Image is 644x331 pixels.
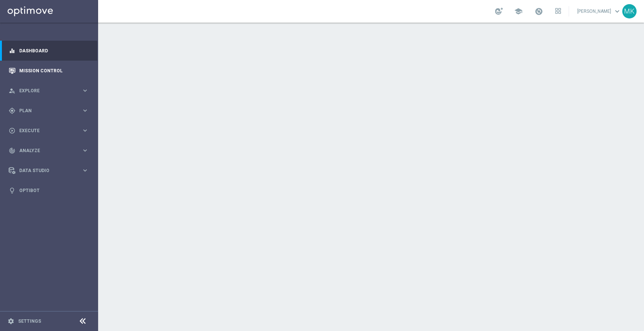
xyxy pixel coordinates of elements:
[81,87,89,94] i: keyboard_arrow_right
[9,180,89,200] div: Optibot
[9,147,15,154] i: track_changes
[9,127,81,134] div: Execute
[8,168,89,174] button: Data Studio keyboard_arrow_right
[19,168,81,173] span: Data Studio
[9,47,15,54] i: equalizer
[8,68,89,74] button: Mission Control
[9,147,81,154] div: Analyze
[81,147,89,154] i: keyboard_arrow_right
[9,107,81,114] div: Plan
[19,88,81,93] span: Explore
[81,167,89,174] i: keyboard_arrow_right
[9,87,81,94] div: Explore
[8,148,89,154] button: track_changes Analyze keyboard_arrow_right
[576,6,622,17] a: [PERSON_NAME]keyboard_arrow_down
[514,7,523,15] span: school
[19,180,89,200] a: Optibot
[613,7,621,15] span: keyboard_arrow_down
[19,108,81,113] span: Plan
[8,188,89,194] button: lightbulb Optibot
[9,107,15,114] i: gps_fixed
[19,148,81,153] span: Analyze
[9,127,15,134] i: play_circle_outline
[18,319,41,323] a: Settings
[9,167,81,174] div: Data Studio
[8,108,89,114] button: gps_fixed Plan keyboard_arrow_right
[19,61,89,81] a: Mission Control
[19,41,89,61] a: Dashboard
[622,4,636,18] div: MK
[8,88,89,94] button: person_search Explore keyboard_arrow_right
[81,127,89,134] i: keyboard_arrow_right
[9,87,15,94] i: person_search
[9,41,89,61] div: Dashboard
[19,128,81,133] span: Execute
[8,48,89,54] button: equalizer Dashboard
[8,318,14,325] i: settings
[8,128,89,134] button: play_circle_outline Execute keyboard_arrow_right
[81,107,89,114] i: keyboard_arrow_right
[9,61,89,81] div: Mission Control
[9,187,15,194] i: lightbulb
